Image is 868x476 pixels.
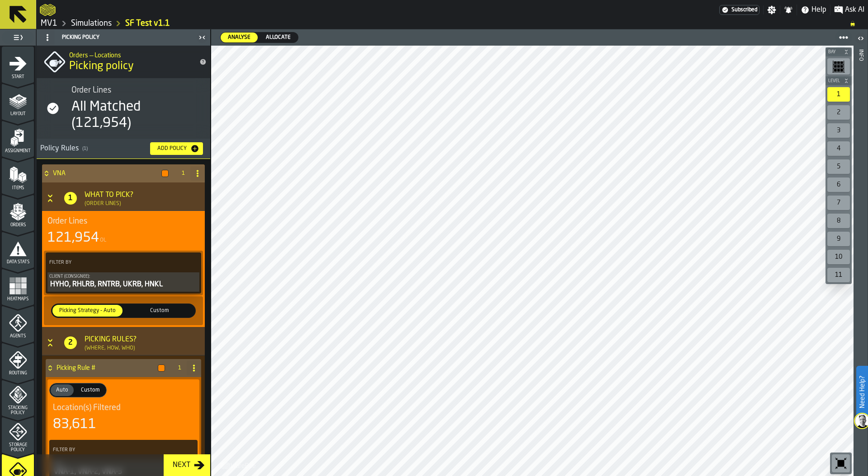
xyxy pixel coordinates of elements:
[176,365,183,371] span: 1
[75,383,106,397] label: button-switch-multi-Custom
[47,258,183,267] label: Filter By
[2,306,34,342] li: menu Agents
[37,46,210,78] div: title-Picking policy
[2,75,34,79] span: Start
[221,33,258,42] div: thumb
[2,195,34,231] li: menu Orders
[2,84,34,120] li: menu Layout
[123,304,195,317] label: button-switch-multi-Custom
[2,371,34,376] span: Routing
[126,307,193,315] span: Custom
[65,337,76,348] span: 2
[2,417,34,453] li: menu Storage Policy
[827,214,850,228] div: 8
[827,196,850,210] div: 7
[69,50,192,59] h2: Sub Title
[2,334,34,339] span: Agents
[124,305,194,317] div: thumb
[2,297,34,302] span: Heatmaps
[85,334,137,345] div: Picking Rules?
[826,121,852,140] div: button-toolbar-undefined
[826,56,852,76] div: button-toolbar-undefined
[50,383,75,397] label: button-switch-multi-Auto
[75,384,105,396] div: thumb
[41,19,57,28] a: link-to-/wh/i/3ccf57d1-1e0c-4a81-a3bb-c2011c5f0d50
[2,269,34,305] li: menu Heatmaps
[826,158,852,176] div: button-toolbar-undefined
[46,338,58,347] button: Button-[object Object]-open
[53,170,158,177] h4: VNA
[2,186,34,191] span: Items
[44,213,203,250] div: stat-Order Lines
[857,367,867,417] label: Need Help?
[827,123,850,138] div: 3
[164,454,210,476] button: button-Next
[154,145,190,152] div: Add Policy
[77,386,104,394] span: Custom
[53,403,194,413] div: Title
[826,103,852,121] div: button-toolbar-undefined
[826,176,852,194] div: button-toolbar-undefined
[827,141,850,156] div: 4
[858,47,864,474] div: Info
[830,5,868,15] label: button-toggle-Ask AI
[52,305,123,317] div: thumb
[40,143,143,154] div: Policy Rules
[780,5,797,14] label: button-toggle-Notifications
[54,307,121,315] span: Picking Strategy - Auto
[46,194,58,203] button: Button-[object Object]-open
[82,146,88,152] span: ( 1 )
[2,343,34,379] li: menu Routing
[40,2,56,18] a: logo-header
[40,18,864,29] nav: Breadcrumb
[2,406,34,415] span: Stacking Policy
[213,456,264,474] a: logo-header
[179,170,187,177] span: 1
[827,232,850,246] div: 9
[719,5,759,15] div: Menu Subscription
[764,5,780,14] label: button-toggle-Settings
[834,456,848,471] svg: Reset zoom and position
[731,7,757,13] span: Subscribed
[827,177,850,192] div: 6
[262,33,294,42] span: Allocate
[826,266,852,284] div: button-toolbar-undefined
[811,5,826,15] span: Help
[826,76,852,85] button: button-
[854,31,867,47] label: button-toggle-Open
[65,193,76,204] span: 1
[47,272,199,292] div: PolicyFilterItem-Client (Consignee)
[37,78,210,139] div: stat-Order Lines
[71,99,203,131] div: All Matched (121,954)
[259,33,298,42] div: thumb
[42,164,172,182] div: VNA
[826,212,852,230] div: button-toolbar-undefined
[826,230,852,248] div: button-toolbar-undefined
[826,248,852,266] div: button-toolbar-undefined
[2,232,34,268] li: menu Data Stats
[100,237,106,243] span: OL
[845,5,864,15] span: Ask AI
[47,216,199,226] div: Title
[830,453,852,474] div: button-toolbar-undefined
[38,30,196,45] div: Picking Policy
[85,201,121,207] div: (Order Lines)
[47,230,99,246] div: 121,954
[797,5,830,15] label: button-toggle-Help
[53,403,121,413] span: Location(s) Filtered
[71,85,203,95] div: Title
[196,32,208,43] label: button-toggle-Close me
[2,380,34,416] li: menu Stacking Policy
[224,33,254,42] span: Analyse
[827,159,850,174] div: 5
[2,223,34,228] span: Orders
[2,31,34,44] label: button-toggle-Toggle Full Menu
[854,29,868,476] header: Info
[826,140,852,158] div: button-toolbar-undefined
[719,5,759,15] a: link-to-/wh/i/3ccf57d1-1e0c-4a81-a3bb-c2011c5f0d50/settings/billing
[49,279,198,290] div: HYHO, RHLRB, RNTRB, UKRB, HNKL
[52,386,72,394] span: Auto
